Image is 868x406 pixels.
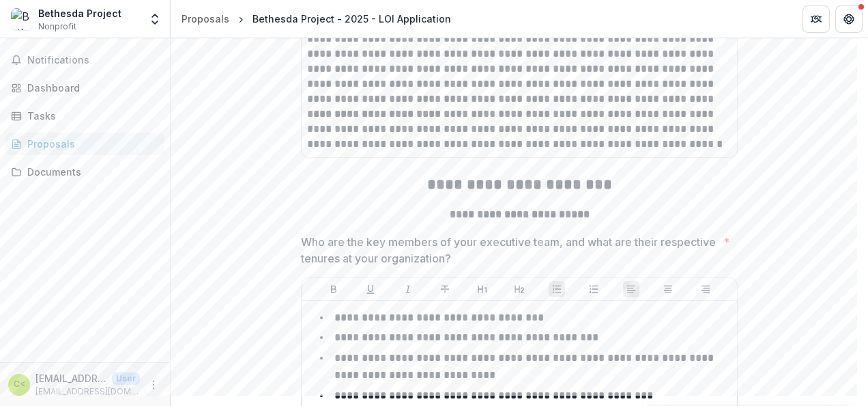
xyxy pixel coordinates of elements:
a: Proposals [5,133,164,155]
button: Notifications [5,49,164,71]
p: [EMAIL_ADDRESS][DOMAIN_NAME] [35,385,140,398]
button: Bullet List [549,281,565,297]
span: Nonprofit [38,21,76,33]
p: Who are the key members of your executive team, and what are their respective tenures at your org... [301,234,718,267]
span: Notifications [27,55,159,66]
p: [EMAIL_ADDRESS][DOMAIN_NAME] <[EMAIL_ADDRESS][DOMAIN_NAME]> [35,371,106,385]
button: Align Right [697,281,714,297]
button: Align Center [660,281,676,297]
img: Bethesda Project [11,8,33,30]
div: Dashboard [27,81,154,95]
a: Dashboard [5,77,164,99]
div: Documents [27,165,154,179]
a: Tasks [5,105,164,127]
button: Partners [802,5,830,33]
div: Tasks [27,109,154,123]
button: Open entity switcher [145,5,164,33]
button: Get Help [835,5,863,33]
button: More [145,377,162,393]
button: Heading 2 [511,281,527,297]
button: Underline [362,281,379,297]
a: Documents [5,161,164,183]
nav: breadcrumb [176,9,457,29]
button: Ordered List [585,281,602,297]
div: Bethesda Project [38,6,121,21]
button: Align Left [623,281,639,297]
div: Bethesda Project - 2025 - LOI Application [252,12,451,26]
div: communitylife@bethesdaproject.org <communitylife@bethesdaproject.org> [14,380,25,389]
button: Italicize [400,281,416,297]
button: Bold [325,281,342,297]
p: User [112,373,140,385]
a: Proposals [176,9,235,29]
div: Proposals [182,12,229,26]
div: Proposals [27,137,154,151]
button: Strike [437,281,453,297]
button: Heading 1 [474,281,491,297]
